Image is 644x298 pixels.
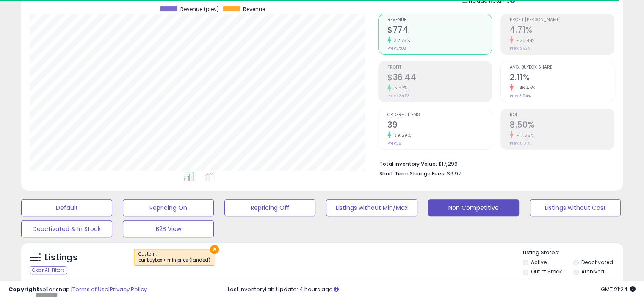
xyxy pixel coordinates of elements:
span: Revenue [387,18,492,22]
h2: 39 [387,120,492,131]
small: -46.45% [514,85,536,91]
button: Listings without Min/Max [326,199,417,216]
span: Custom: [138,251,210,264]
label: Active [531,259,547,266]
span: Ordered Items [387,113,492,117]
label: Deactivated [581,259,613,266]
button: Repricing Off [224,199,315,216]
span: Revenue (prev) [180,6,219,12]
span: $6.97 [447,170,461,178]
b: Short Term Storage Fees: [379,170,445,177]
span: Profit [PERSON_NAME] [510,18,614,22]
a: Privacy Policy [110,285,147,293]
small: Prev: $34.53 [387,93,410,98]
span: Revenue [243,6,265,12]
button: B2B View [123,220,214,237]
button: Deactivated & In Stock [21,220,112,237]
p: Listing States: [523,249,623,257]
span: 2025-09-12 21:24 GMT [601,285,636,293]
a: Terms of Use [72,285,108,293]
small: 32.75% [391,37,410,44]
strong: Copyright [8,285,39,293]
small: Prev: 3.94% [510,93,531,98]
small: 39.29% [391,132,411,139]
h2: $774 [387,25,492,36]
div: Last InventoryLab Update: 4 hours ago. [228,286,636,294]
div: Clear All Filters [30,266,67,274]
h5: Listings [45,252,77,264]
button: Repricing On [123,199,214,216]
small: Prev: $583 [387,46,406,51]
b: Total Inventory Value: [379,160,437,167]
small: Prev: 10.31% [510,141,530,146]
label: Archived [581,268,604,275]
small: Prev: 5.92% [510,46,530,51]
label: Out of Stock [531,268,562,275]
small: -17.56% [514,132,534,139]
button: Non Competitive [428,199,519,216]
span: Avg. Buybox Share [510,65,614,70]
small: 5.53% [391,85,408,91]
li: $17,296 [379,158,608,168]
small: -20.44% [514,37,536,44]
div: cur buybox < min price (landed) [138,257,210,263]
h2: $36.44 [387,72,492,84]
span: ROI [510,113,614,117]
h2: 4.71% [510,25,614,36]
button: Listings without Cost [530,199,621,216]
button: × [210,245,219,254]
button: Default [21,199,112,216]
h2: 2.11% [510,72,614,84]
h2: 8.50% [510,120,614,131]
div: seller snap | | [8,286,147,294]
span: Profit [387,65,492,70]
small: Prev: 28 [387,141,401,146]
